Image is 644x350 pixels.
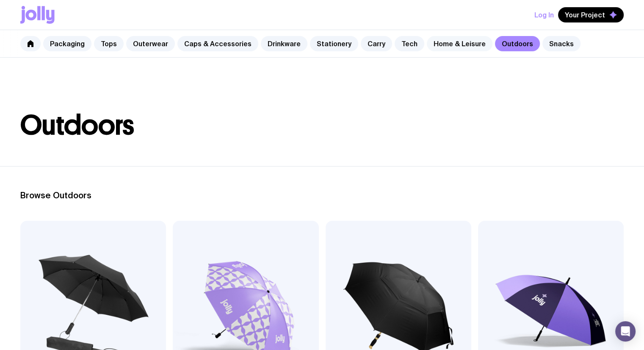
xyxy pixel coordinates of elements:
a: Drinkware [261,36,307,51]
a: Carry [361,36,392,51]
a: Snacks [542,36,580,51]
h2: Browse Outdoors [20,190,624,200]
a: Home & Leisure [427,36,492,51]
a: Outdoors [495,36,540,51]
a: Tech [395,36,424,51]
a: Outerwear [126,36,175,51]
a: Tops [94,36,124,51]
a: Stationery [310,36,358,51]
button: Log In [534,7,554,22]
a: Packaging [43,36,91,51]
button: Your Project [558,7,624,22]
div: Open Intercom Messenger [615,321,636,342]
span: Your Project [565,11,605,19]
a: Caps & Accessories [177,36,258,51]
h1: Outdoors [20,112,624,139]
